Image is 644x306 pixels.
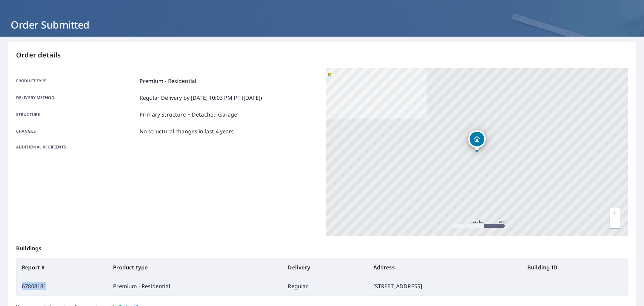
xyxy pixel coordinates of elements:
p: Premium - Residential [140,77,196,85]
div: Dropped pin, building 1, Residential property, 30826 8th Ave SW Federal Way, WA 98023 [468,130,486,151]
p: Buildings [16,236,628,258]
a: Current Level 17, Zoom Out [610,218,620,228]
td: Regular [282,277,368,296]
a: Current Level 17, Zoom In [610,208,620,218]
p: Additional recipients [16,144,137,150]
p: Regular Delivery by [DATE] 10:03 PM PT ([DATE]) [140,94,262,102]
h1: Order Submitted [8,18,636,32]
p: Delivery method [16,94,137,102]
p: No structural changes in last 4 years [140,127,234,135]
th: Address [368,258,522,277]
th: Product type [108,258,282,277]
th: Report # [16,258,108,277]
p: Order details [16,50,628,60]
p: Changes [16,127,137,135]
th: Building ID [522,258,628,277]
td: Premium - Residential [108,277,282,296]
p: Structure [16,111,137,119]
p: Primary Structure + Detached Garage [140,111,237,119]
p: Product type [16,77,137,85]
td: [STREET_ADDRESS] [368,277,522,296]
th: Delivery [282,258,368,277]
td: 67808181 [16,277,108,296]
